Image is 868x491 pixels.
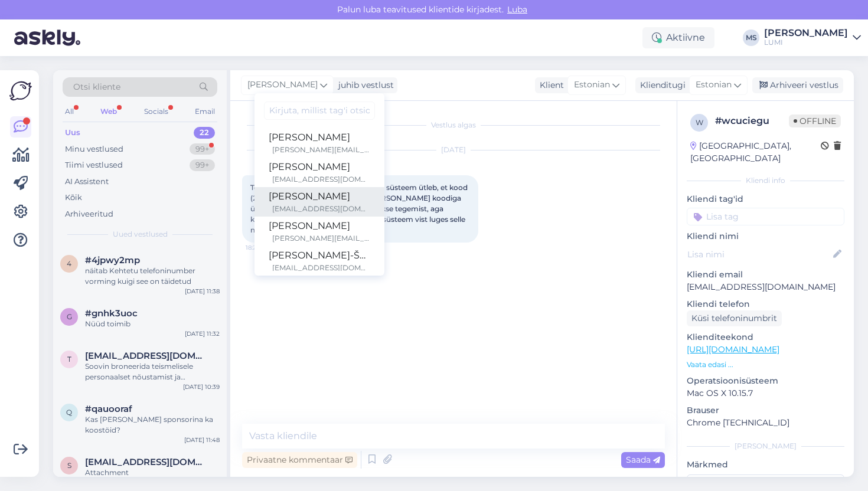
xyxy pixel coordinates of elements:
div: [PERSON_NAME] [687,441,844,451]
div: [DATE] 11:38 [185,287,220,296]
div: [PERSON_NAME] [269,219,370,233]
div: Attachment [85,467,220,478]
span: [PERSON_NAME] [247,78,318,91]
span: 4 [67,259,71,268]
span: w [696,118,703,127]
div: [EMAIL_ADDRESS][DOMAIN_NAME] [272,204,370,214]
div: MS [743,30,759,46]
p: Märkmed [687,459,844,471]
span: q [66,408,72,417]
span: g [67,312,72,321]
a: [PERSON_NAME][EMAIL_ADDRESS][DOMAIN_NAME] [254,158,384,187]
p: Vaata edasi ... [687,359,844,370]
span: Estonian [696,78,732,91]
div: Kliendi info [687,175,844,186]
div: [PERSON_NAME] [764,28,848,38]
div: Web [98,104,119,119]
span: t [67,355,71,364]
span: #gnhk3uoc [85,308,138,319]
div: [DATE] 11:48 [184,436,220,444]
div: [DATE] 10:39 [183,382,220,391]
span: Otsi kliente [73,81,120,93]
p: Klienditeekond [687,331,844,343]
p: [EMAIL_ADDRESS][DOMAIN_NAME] [687,281,844,293]
span: Luba [504,4,531,15]
div: Minu vestlused [65,143,123,155]
div: näitab Kehtetu telefoninumber vorming kuigi see on täidetud [85,266,220,287]
div: Email [192,104,217,119]
div: [PERSON_NAME][EMAIL_ADDRESS][DOMAIN_NAME] [272,145,370,155]
p: Operatsioonisüsteem [687,375,844,387]
a: [PERSON_NAME][EMAIL_ADDRESS][DOMAIN_NAME] [254,187,384,217]
div: [PERSON_NAME] [269,130,370,145]
input: Lisa nimi [687,248,831,261]
a: [PERSON_NAME][PERSON_NAME][EMAIL_ADDRESS][DOMAIN_NAME] [254,128,384,158]
div: [GEOGRAPHIC_DATA], [GEOGRAPHIC_DATA] [690,140,821,165]
input: Lisa tag [687,208,844,225]
div: [PERSON_NAME][EMAIL_ADDRESS][DOMAIN_NAME] [272,233,370,244]
div: Nüüd toimib [85,319,220,329]
div: Küsi telefoninumbrit [687,310,782,326]
div: 99+ [190,159,215,171]
span: Tere! Soovin kasutada kinkekaarti, aga süsteem ütleb, et kood (24A9-7BA3) enam ei kehti. Ma ei [P... [250,183,469,234]
span: triin.valimaa@gmail.com [85,351,208,361]
p: Chrome [TECHNICAL_ID] [687,417,844,429]
div: All [63,104,76,119]
div: Tiimi vestlused [65,159,123,171]
div: 99+ [190,143,215,155]
div: # wcuciegu [715,114,789,128]
a: [PERSON_NAME][PERSON_NAME][EMAIL_ADDRESS][DOMAIN_NAME] [254,217,384,246]
a: [PERSON_NAME]-Šumljanski[EMAIL_ADDRESS][DOMAIN_NAME] [254,246,384,276]
div: AI Assistent [65,176,109,188]
span: Estonian [574,78,610,91]
div: [PERSON_NAME]-Šumljanski [269,248,370,263]
span: selinghelena@hotmail.com [85,457,208,467]
div: Klienditugi [635,79,686,91]
input: Kirjuta, millist tag'i otsid [264,102,375,120]
p: Kliendi telefon [687,298,844,310]
div: Vestlus algas [242,120,665,130]
div: Klient [535,79,564,91]
div: Kas [PERSON_NAME] sponsorina ka koostöid? [85,414,220,436]
p: Kliendi tag'id [687,193,844,205]
div: Privaatne kommentaar [242,452,357,468]
span: s [67,461,71,470]
span: Saada [626,454,660,465]
div: [DATE] 11:32 [185,329,220,338]
p: Kliendi email [687,269,844,281]
a: [URL][DOMAIN_NAME] [687,344,779,355]
div: Aktiivne [642,27,714,48]
div: 22 [194,127,215,139]
div: [PERSON_NAME] [269,160,370,174]
div: Arhiveeritud [65,208,113,220]
p: Brauser [687,404,844,417]
a: [PERSON_NAME]LUMI [764,28,861,47]
span: #qauooraf [85,404,132,414]
img: Askly Logo [9,80,32,102]
span: Offline [789,114,841,127]
div: [EMAIL_ADDRESS][DOMAIN_NAME] [272,174,370,185]
div: Socials [142,104,171,119]
div: Arhiveeri vestlus [752,77,843,93]
div: [PERSON_NAME] [269,189,370,204]
div: LUMI [764,38,848,47]
div: juhib vestlust [334,79,394,91]
div: Uus [65,127,80,139]
div: Soovin broneerida teismelisele personaalset nõustamist ja nahaanalüüsi, kas oleks võimalik esmasp... [85,361,220,382]
span: #4jpwy2mp [85,255,140,266]
span: 18:21 [246,243,290,252]
p: Mac OS X 10.15.7 [687,387,844,400]
div: Kõik [65,192,82,204]
span: Uued vestlused [113,229,168,240]
div: [EMAIL_ADDRESS][DOMAIN_NAME] [272,263,370,273]
p: Kliendi nimi [687,230,844,243]
div: [DATE] [242,145,665,155]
